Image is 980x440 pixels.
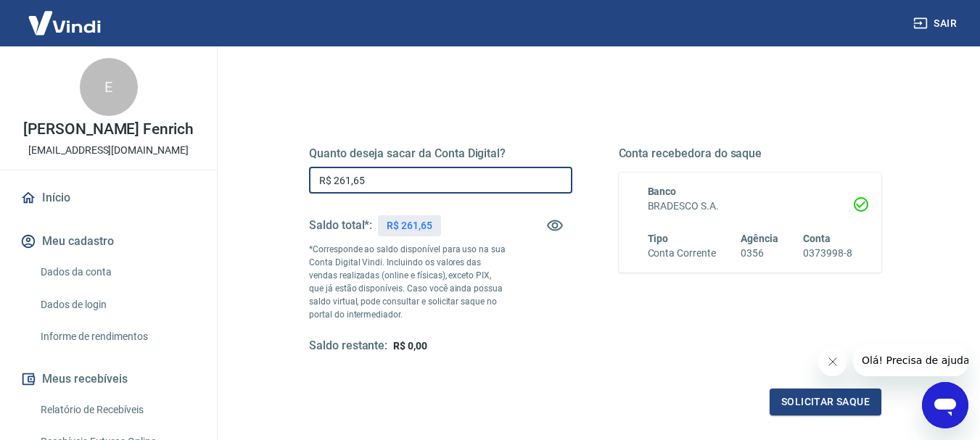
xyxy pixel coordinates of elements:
[309,146,572,161] h5: Quanto deseja sacar da Conta Digital?
[35,290,199,320] a: Dados de login
[922,382,968,428] iframe: Botão para abrir a janela de mensagens
[853,344,968,376] iframe: Mensagem da empresa
[23,122,194,137] p: [PERSON_NAME] Fenrich
[9,10,122,22] span: Olá! Precisa de ajuda?
[648,246,716,261] h6: Conta Corrente
[17,225,199,257] button: Meu cadastro
[741,246,778,261] h6: 0356
[387,218,432,233] p: R$ 261,65
[910,10,963,37] button: Sair
[80,58,138,116] div: E
[770,389,881,415] button: Solicitar saque
[35,257,199,287] a: Dados da conta
[393,340,427,352] span: R$ 0,00
[309,243,506,321] p: *Corresponde ao saldo disponível para uso na sua Conta Digital Vindi. Incluindo os valores das ve...
[648,233,669,244] span: Tipo
[17,363,199,395] button: Meus recebíveis
[309,339,387,354] h5: Saldo restante:
[28,143,189,158] p: [EMAIL_ADDRESS][DOMAIN_NAME]
[818,347,847,376] iframe: Fechar mensagem
[17,182,199,214] a: Início
[741,233,778,244] span: Agência
[803,233,831,244] span: Conta
[35,322,199,352] a: Informe de rendimentos
[17,1,112,45] img: Vindi
[309,218,372,233] h5: Saldo total*:
[648,186,677,197] span: Banco
[648,199,853,214] h6: BRADESCO S.A.
[619,146,882,161] h5: Conta recebedora do saque
[35,395,199,425] a: Relatório de Recebíveis
[803,246,852,261] h6: 0373998-8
